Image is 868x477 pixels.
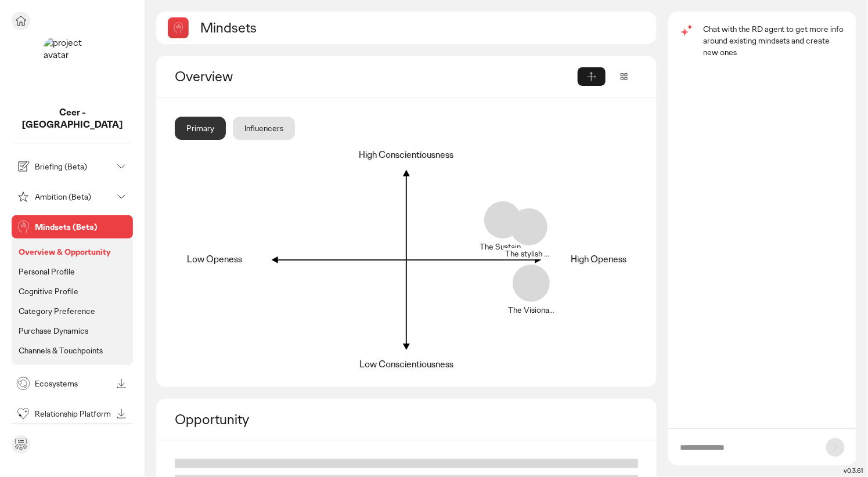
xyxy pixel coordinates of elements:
p: Ceer - Saudi Arabia [12,107,133,131]
p: Ecosystems [35,380,112,388]
div: Send feedback [12,435,30,454]
h2: Mindsets [200,19,257,37]
p: Chat with the RD agent to get more info around existing mindsets and create new ones [703,23,845,58]
p: Briefing (Beta) [35,162,112,171]
p: Channels & Touchpoints [19,345,103,356]
p: Purchase Dynamics [19,326,88,336]
h2: Opportunity [175,410,249,428]
img: project avatar [44,37,102,95]
div: High Conscientiousness [359,149,454,161]
div: High Openess [571,254,626,266]
p: Overview & Opportunity [19,247,111,257]
p: Personal Profile [19,266,75,277]
div: Primary [175,117,226,140]
p: Cognitive Profile [19,286,78,297]
p: Ambition (Beta) [35,193,112,201]
p: Relationship Platform [35,410,112,418]
p: Mindsets (Beta) [35,223,128,231]
div: Overview [175,67,578,86]
div: Low Openess [187,254,242,266]
p: Category Preference [19,306,95,316]
div: Influencers [233,117,295,140]
div: Low Conscientiousness [359,359,453,371]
